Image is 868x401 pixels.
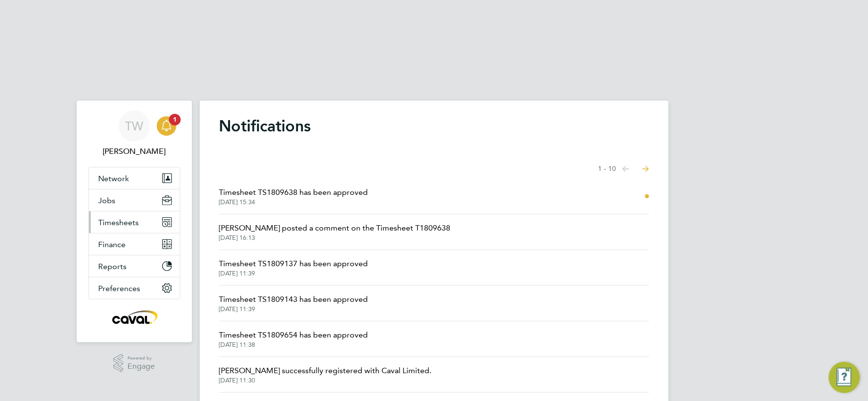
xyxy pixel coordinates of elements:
button: Network [89,168,180,189]
nav: Select page of notifications list [598,159,649,179]
button: Engage Resource Center [829,362,860,393]
span: Jobs [99,196,116,205]
a: Timesheet TS1809143 has been approved[DATE] 11:39 [219,294,368,313]
h1: Notifications [219,116,649,136]
a: [PERSON_NAME] posted a comment on the Timesheet T1809638[DATE] 16:13 [219,222,451,242]
span: Timesheet TS1809143 has been approved [219,294,368,305]
span: Finance [99,240,126,249]
a: TW[PERSON_NAME] [88,110,180,157]
span: [PERSON_NAME] posted a comment on the Timesheet T1809638 [219,222,451,234]
button: Finance [89,233,180,255]
span: 1 - 10 [598,164,616,174]
span: [DATE] 11:39 [219,305,368,313]
nav: Main navigation [77,101,192,342]
span: [DATE] 11:30 [219,377,432,384]
span: Powered by [127,354,155,362]
span: Timesheet TS1809654 has been approved [219,329,368,341]
span: Timesheet TS1809638 has been approved [219,187,368,198]
span: [DATE] 16:13 [219,234,451,242]
span: Preferences [99,284,141,293]
span: [DATE] 15:34 [219,198,368,206]
button: Timesheets [89,211,180,233]
span: Network [99,174,129,183]
img: caval-logo-retina.png [109,309,158,325]
span: [PERSON_NAME] successfully registered with Caval Limited. [219,365,432,377]
a: Go to home page [88,309,180,325]
a: Timesheet TS1809654 has been approved[DATE] 11:38 [219,329,368,349]
a: Powered byEngage [113,354,155,373]
span: 1 [169,114,181,126]
a: Timesheet TS1809638 has been approved[DATE] 15:34 [219,187,368,206]
button: Reports [89,255,180,277]
span: TW [125,120,143,132]
span: [DATE] 11:38 [219,341,368,349]
span: Engage [127,362,155,371]
a: 1 [157,110,176,142]
span: [DATE] 11:39 [219,270,368,277]
span: Timesheets [99,218,139,227]
span: Reports [99,262,127,271]
button: Jobs [89,190,180,211]
span: Tim Wells [88,146,180,157]
span: Timesheet TS1809137 has been approved [219,258,368,270]
a: Timesheet TS1809137 has been approved[DATE] 11:39 [219,258,368,277]
button: Preferences [89,277,180,299]
a: [PERSON_NAME] successfully registered with Caval Limited.[DATE] 11:30 [219,365,432,384]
